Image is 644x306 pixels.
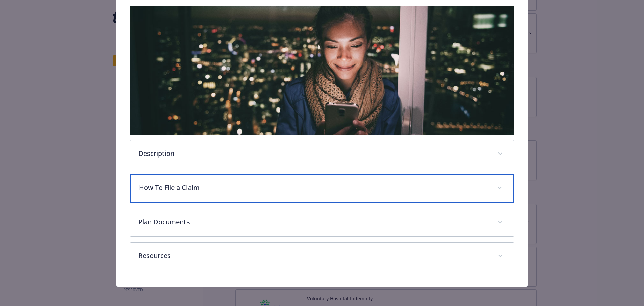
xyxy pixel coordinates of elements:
div: How To File a Claim [130,174,514,203]
div: Plan Documents [130,209,514,236]
img: banner [130,6,515,135]
div: Resources [130,243,514,270]
div: Description [130,140,514,168]
p: Resources [138,251,490,261]
p: Plan Documents [138,217,490,227]
p: How To File a Claim [139,183,489,193]
p: Description [138,148,490,159]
